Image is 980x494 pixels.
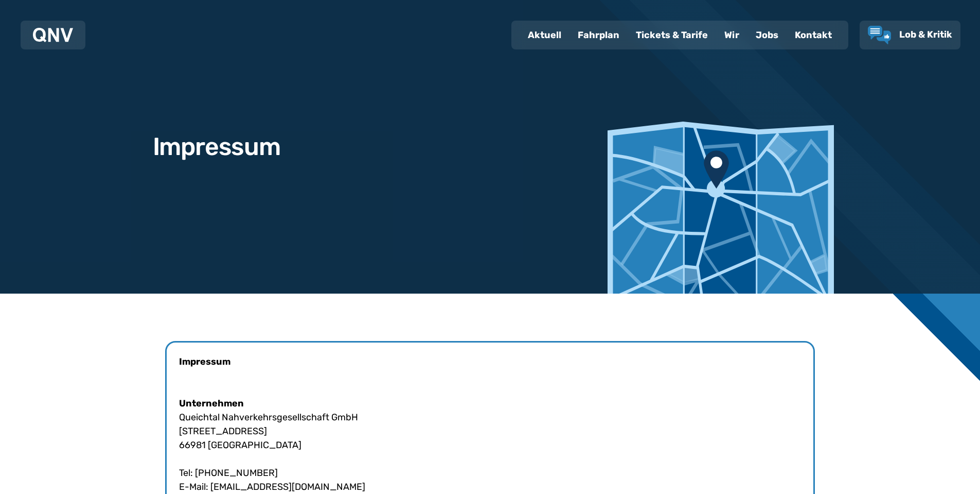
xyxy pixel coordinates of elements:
[868,26,952,44] a: Lob & Kritik
[179,397,801,411] h4: Unternehmen
[33,25,73,45] a: QNV Logo
[153,134,280,159] h1: Impressum
[179,355,801,369] h4: Impressum
[628,22,716,48] a: Tickets & Tarife
[899,29,952,40] span: Lob & Kritik
[33,28,73,42] img: QNV Logo
[520,22,569,48] a: Aktuell
[787,22,840,48] a: Kontakt
[716,22,747,48] a: Wir
[747,22,787,48] a: Jobs
[569,22,628,48] a: Fahrplan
